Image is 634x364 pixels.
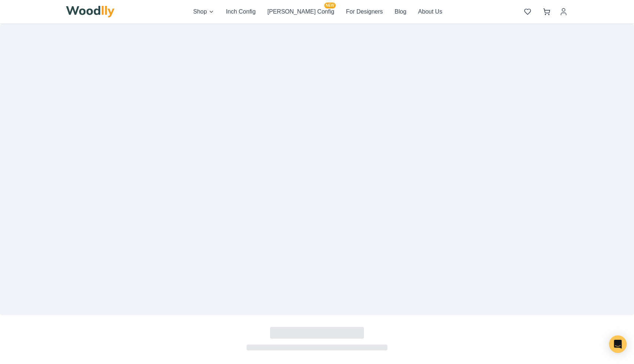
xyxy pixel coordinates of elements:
[226,7,256,17] button: Inch Config
[395,7,407,17] button: Blog
[324,3,336,8] span: NEW
[267,7,334,17] button: [PERSON_NAME] ConfigNEW
[609,335,627,353] div: Open Intercom Messenger
[66,6,114,18] img: Woodlly
[193,7,214,17] button: Shop
[346,7,383,17] button: For Designers
[418,7,442,17] button: About Us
